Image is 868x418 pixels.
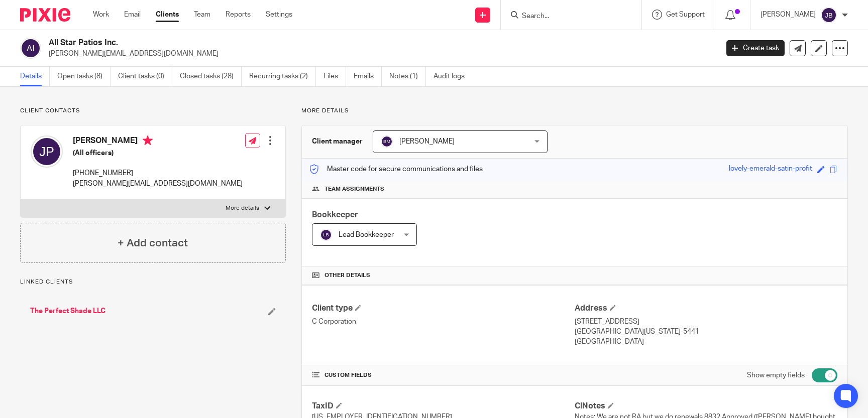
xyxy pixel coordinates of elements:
p: More details [301,107,848,115]
input: Search [521,12,611,21]
a: Details [20,67,50,86]
h4: + Add contact [118,235,188,251]
span: Other details [324,271,370,280]
p: Master code for secure communications and files [309,164,483,174]
a: Reports [226,10,251,20]
h4: Client type [312,303,575,314]
i: Primary [143,135,153,146]
p: C Corporation [312,317,575,327]
img: svg%3E [31,135,63,168]
h5: (All officers) [73,148,243,158]
p: [PERSON_NAME][EMAIL_ADDRESS][DOMAIN_NAME] [49,49,711,59]
label: Show empty fields [747,370,805,380]
a: The Perfect Shade LLC [30,306,105,316]
a: Email [124,10,141,20]
h2: All Star Patios Inc. [49,38,579,48]
a: Client tasks (0) [118,67,172,86]
img: svg%3E [381,135,393,148]
img: Pixie [20,8,70,22]
span: Team assignments [324,185,384,193]
a: Create task [726,40,785,56]
p: [PHONE_NUMBER] [73,168,243,178]
p: Linked clients [20,278,286,286]
a: Open tasks (8) [57,67,111,86]
h4: ClNotes [575,401,837,411]
div: lovely-emerald-satin-profit [729,164,812,175]
img: svg%3E [821,7,837,23]
a: Clients [156,10,179,20]
a: Recurring tasks (2) [249,67,316,86]
a: Notes (1) [389,67,426,86]
p: Client contacts [20,107,286,115]
h3: Client manager [312,136,363,147]
h4: TaxID [312,401,575,411]
a: Work [93,10,109,20]
span: Bookkeeper [312,211,358,219]
p: [STREET_ADDRESS] [575,317,837,327]
img: svg%3E [320,229,332,241]
p: [PERSON_NAME] [761,10,816,20]
h4: CUSTOM FIELDS [312,371,575,379]
p: [GEOGRAPHIC_DATA][US_STATE]-5441 [575,327,837,337]
a: Files [323,67,346,86]
a: Audit logs [433,67,472,86]
span: Lead Bookkeeper [339,231,394,238]
span: Get Support [666,11,705,18]
a: Settings [266,10,292,20]
span: [PERSON_NAME] [399,138,455,145]
h4: [PERSON_NAME] [73,135,243,148]
img: svg%3E [20,38,41,59]
p: [PERSON_NAME][EMAIL_ADDRESS][DOMAIN_NAME] [73,179,243,189]
h4: Address [575,303,837,314]
p: More details [226,204,259,212]
a: Emails [354,67,382,86]
a: Team [194,10,210,20]
p: [GEOGRAPHIC_DATA] [575,337,837,347]
a: Closed tasks (28) [180,67,242,86]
